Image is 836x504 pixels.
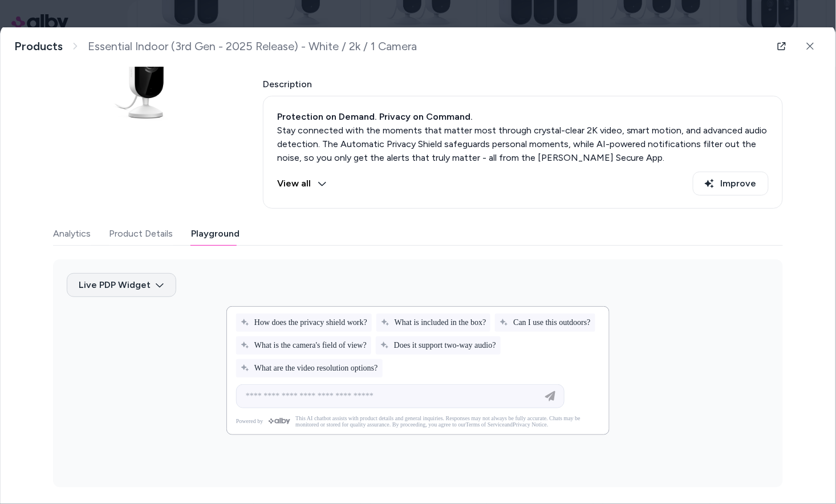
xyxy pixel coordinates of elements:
span: Description [263,78,783,91]
button: View all [277,172,327,196]
span: Essential Indoor (3rd Gen - 2025 Release) - White / 2k / 1 Camera [88,39,417,54]
span: Live PDP Widget [79,278,151,292]
a: Products [14,39,63,54]
div: Stay connected with the moments that matter most through crystal-clear 2K video, smart motion, an... [277,110,769,165]
nav: breadcrumb [14,39,417,54]
button: Playground [191,222,240,245]
strong: Protection on Demand. Privacy on Command. [277,111,473,122]
button: Improve [693,172,769,196]
button: Analytics [53,222,91,245]
button: Live PDP Widget [67,273,176,297]
button: Product Details [109,222,173,245]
